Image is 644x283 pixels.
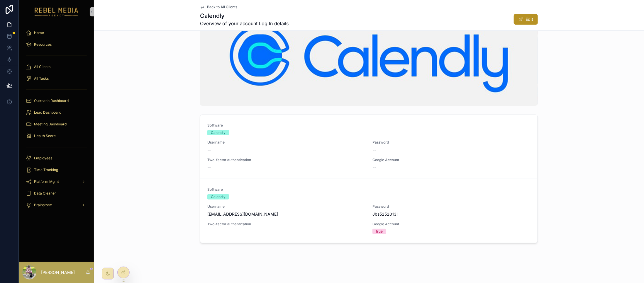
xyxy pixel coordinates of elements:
span: All Tasks [34,76,49,81]
a: Meeting Dashboard [22,119,90,129]
a: Lead Dashboard [22,107,90,118]
span: -- [207,147,211,153]
span: Brainstorm [34,203,52,207]
span: All Clients [34,64,50,69]
span: Username [207,140,365,145]
img: App logo [35,7,78,16]
span: Software [207,187,531,192]
a: Health Score [22,131,90,141]
span: [EMAIL_ADDRESS][DOMAIN_NAME] [207,211,365,217]
a: Platform Mgmt [22,176,90,187]
span: -- [372,147,376,153]
a: All Tasks [22,73,90,84]
span: Health Score [34,134,56,138]
span: Back to All Clients [207,5,237,9]
h1: Calendly [200,12,289,20]
span: Google Account [372,158,448,162]
a: Brainstorm [22,200,90,210]
span: -- [207,165,211,171]
span: Password [372,204,531,209]
div: true [376,229,383,234]
span: Time Tracking [34,168,58,172]
div: scrollable content [19,23,94,218]
span: Software [207,123,531,128]
span: Lead Dashboard [34,110,61,115]
span: Platform Mgmt [34,179,59,184]
span: Jbs5252013! [372,211,531,217]
div: Calendly [211,130,226,135]
a: Home [22,28,90,38]
a: SoftwareCalendlyUsername--Password--Two-factor authentication--Google Account-- [200,115,538,179]
a: SoftwareCalendlyUsername[EMAIL_ADDRESS][DOMAIN_NAME]PasswordJbs5252013!Two-factor authentication-... [200,179,538,243]
span: Google Account [372,222,448,226]
span: Password [372,140,531,145]
div: Calendly [211,194,226,200]
span: -- [207,229,211,235]
span: -- [372,165,376,171]
span: Outreach Dashboard [34,98,69,103]
button: Edit [514,14,538,25]
a: All Clients [22,62,90,72]
a: Employees [22,153,90,163]
a: Back to All Clients [200,5,237,9]
span: Data Cleaner [34,191,56,196]
span: Home [34,30,44,35]
span: Overview of your account Log In details [200,20,289,27]
span: Resources [34,42,52,47]
a: Outreach Dashboard [22,96,90,106]
span: Meeting Dashboard [34,122,67,127]
p: [PERSON_NAME] [41,270,75,275]
a: Resources [22,39,90,50]
span: Employees [34,156,52,161]
span: Username [207,204,365,209]
a: Data Cleaner [22,188,90,199]
span: Two-factor authentication [207,222,365,226]
span: Two-factor authentication [207,158,365,162]
a: Time Tracking [22,165,90,175]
